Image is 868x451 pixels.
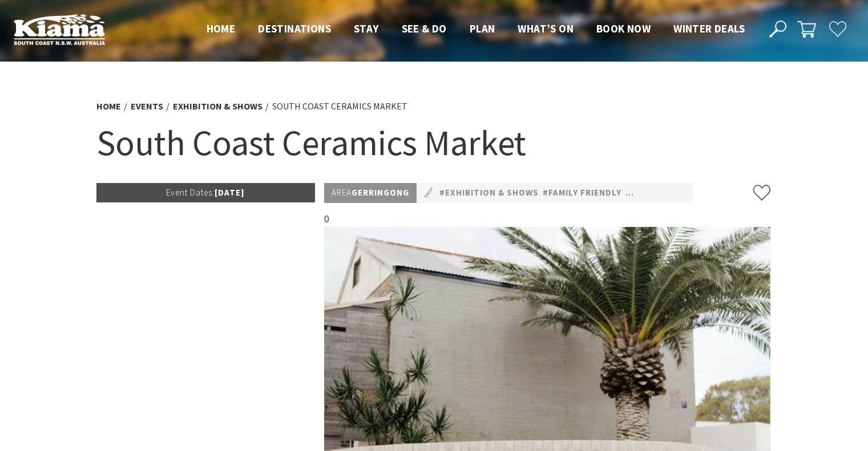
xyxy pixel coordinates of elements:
[402,22,447,36] a: See & Do
[14,14,105,45] img: Kiama Logo
[518,22,574,36] a: What’s On
[324,183,417,203] p: Gerringong
[332,187,352,198] span: Area
[96,100,121,112] a: Home
[207,22,236,35] span: Home
[402,22,447,35] span: See & Do
[195,20,756,39] nav: Main Menu
[439,186,539,200] a: #Exhibition & Shows
[470,22,495,36] a: Plan
[354,22,379,35] span: Stay
[596,22,651,35] span: Book now
[596,22,651,36] a: Book now
[166,187,215,198] span: Event Dates:
[131,100,163,112] a: Events
[673,22,745,35] span: Winter Deals
[682,186,729,200] a: #Markets
[173,100,263,112] a: Exhibition & Shows
[272,99,407,114] li: South Coast Ceramics Market
[207,22,236,36] a: Home
[625,186,678,200] a: #Festivals
[543,186,621,200] a: #Family Friendly
[354,22,379,36] a: Stay
[470,22,495,35] span: Plan
[673,22,745,36] a: Winter Deals
[96,120,772,166] h1: South Coast Ceramics Market
[258,22,331,36] a: Destinations
[518,22,574,35] span: What’s On
[96,183,316,202] p: [DATE]
[258,22,331,35] span: Destinations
